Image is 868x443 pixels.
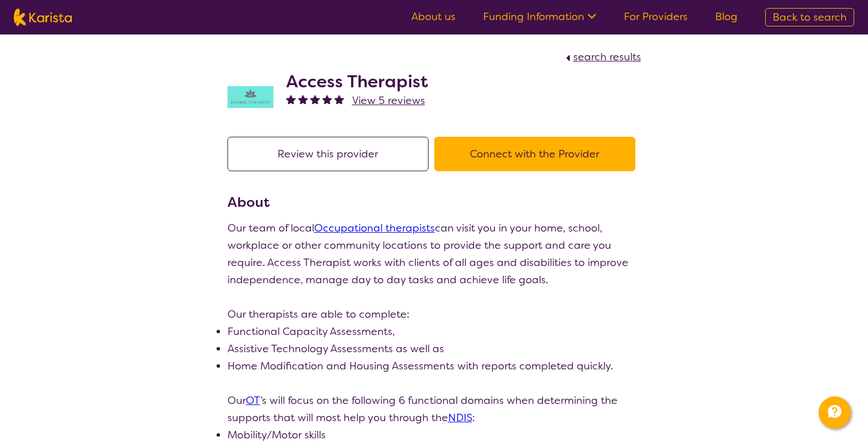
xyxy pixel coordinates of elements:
a: search results [563,50,641,64]
p: Our therapists are able to complete: [227,306,641,323]
a: OT [246,394,260,407]
a: Review this provider [227,147,434,161]
li: Home Modification and Housing Assessments with reports completed quickly. [227,357,641,375]
a: For Providers [624,10,688,24]
img: fullstar [310,94,320,104]
p: Our team of local can visit you in your home, school, workplace or other community locations to p... [227,219,641,288]
a: Connect with the Provider [434,147,641,161]
span: search results [573,50,641,64]
button: Channel Menu [819,396,851,429]
a: NDIS [448,411,472,425]
img: fullstar [334,94,344,104]
img: cktbnxwkhfbtgjchyhrl.png [227,86,273,107]
img: Karista logo [14,9,72,26]
button: Connect with the Provider [434,137,635,171]
span: View 5 reviews [352,94,425,107]
a: Funding Information [483,10,596,24]
h3: About [227,192,641,213]
a: About us [411,10,456,24]
img: fullstar [286,94,296,104]
h2: Access Therapist [286,71,428,92]
li: Assistive Technology Assessments as well as [227,340,641,357]
a: Occupational therapists [314,221,435,235]
img: fullstar [298,94,308,104]
p: Our ’s will focus on the following 6 functional domains when determining the supports that will m... [227,392,641,426]
a: Blog [715,10,738,24]
li: Functional Capacity Assessments, [227,323,641,340]
img: fullstar [322,94,332,104]
a: Back to search [765,8,854,26]
span: Back to search [773,10,847,24]
button: Review this provider [227,137,429,171]
a: View 5 reviews [352,92,425,109]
